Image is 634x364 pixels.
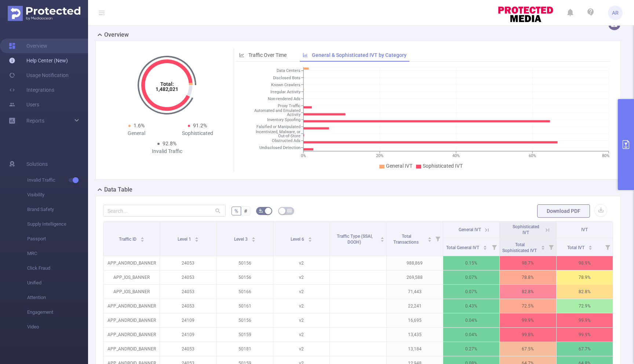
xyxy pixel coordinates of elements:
p: 78.8% [500,270,556,284]
span: IVT [581,227,588,232]
p: 0.07% [443,285,499,299]
p: 13,184 [387,342,443,356]
span: 91.2% [193,123,207,128]
p: 24109 [160,328,216,342]
span: Engagement [27,305,88,320]
p: 50166 [217,285,273,299]
i: icon: caret-up [427,236,431,238]
p: APP_ANDROID_BANNER [103,328,160,342]
div: Sort [483,244,487,249]
p: 50161 [217,299,273,313]
tspan: 0% [301,153,306,158]
span: Traffic Type (SSAI, DOOH) [337,234,373,245]
span: Solutions [26,157,48,171]
p: 24053 [160,270,216,284]
i: icon: caret-up [195,236,199,238]
span: Click Fraud [27,261,88,276]
i: icon: caret-down [427,239,431,241]
p: 50181 [217,342,273,356]
p: 24053 [160,285,216,299]
p: v2 [273,342,329,356]
tspan: Undisclosed Detection [259,146,300,150]
p: v2 [273,285,329,299]
p: 50156 [217,256,273,270]
span: Passport [27,232,88,246]
span: Invalid Traffic [27,173,88,188]
tspan: Non-rendered Ads [268,97,300,101]
div: Sort [194,236,199,240]
span: Traffic ID [119,237,138,242]
i: icon: table [287,208,292,213]
p: 50156 [217,270,273,284]
i: icon: caret-down [589,247,593,249]
p: 0.07% [443,270,499,284]
tspan: 1,482,021 [156,86,178,92]
span: Video [27,320,88,334]
a: Reports [26,113,44,128]
p: 99.9% [500,313,556,327]
p: 99.9% [557,313,613,327]
p: 50159 [217,328,273,342]
span: General & Sophisticated IVT by Category [312,52,407,58]
span: Total General IVT [446,245,480,250]
div: Sort [588,244,593,249]
tspan: 20% [376,153,383,158]
p: v2 [273,313,329,327]
i: icon: caret-up [589,244,593,247]
tspan: Automated and Emulated [254,109,300,113]
i: icon: caret-up [251,236,255,238]
div: Sort [380,236,385,240]
i: icon: bg-colors [259,208,263,213]
span: Visibility [27,188,88,202]
p: v2 [273,328,329,342]
i: icon: bar-chart [303,52,308,58]
p: 99.9% [557,328,613,342]
tspan: Proxy Traffic [278,103,300,108]
p: 24109 [160,313,216,327]
tspan: Obstructed Ads [272,139,300,143]
p: v2 [273,256,329,270]
i: icon: caret-down [308,239,312,241]
tspan: Falsified or Manipulated [256,124,300,129]
i: Filter menu [433,222,443,256]
div: Sort [308,236,312,240]
p: APP_IOS_BANNER [103,285,160,299]
span: MRC [27,246,88,261]
span: Unified [27,276,88,290]
a: Help Center (New) [9,53,68,68]
p: 71,443 [387,285,443,299]
tspan: Known Crawlers [271,83,300,87]
span: Total Sophisticated IVT [502,242,538,253]
p: 98.9% [557,256,613,270]
p: 0.15% [443,256,499,270]
span: Supply Intelligence [27,217,88,232]
span: Attention [27,290,88,305]
p: APP_ANDROID_BANNER [103,299,160,313]
p: APP_IOS_BANNER [103,270,160,284]
tspan: 40% [452,153,460,158]
div: General [106,130,167,137]
p: v2 [273,299,329,313]
p: 13,435 [387,328,443,342]
p: 67.5% [500,342,556,356]
i: icon: caret-down [541,247,545,249]
tspan: Total: [160,81,174,87]
a: Users [9,97,39,112]
span: Level 3 [234,237,249,242]
span: General IVT [386,163,412,169]
div: Sort [140,236,145,240]
p: 24053 [160,299,216,313]
i: icon: caret-up [541,244,545,247]
i: icon: caret-down [483,247,487,249]
tspan: 80% [602,153,609,158]
span: Sophisticated IVT [513,224,539,235]
p: APP_ANDROID_BANNER [103,256,160,270]
p: 0.04% [443,328,499,342]
p: 98.7% [500,256,556,270]
div: Invalid Traffic [136,148,197,155]
span: Total Transactions [393,234,420,245]
i: icon: caret-down [380,239,384,241]
tspan: Data Centers [277,69,300,73]
tspan: Out-of-Store [278,134,300,138]
span: Level 6 [291,237,305,242]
